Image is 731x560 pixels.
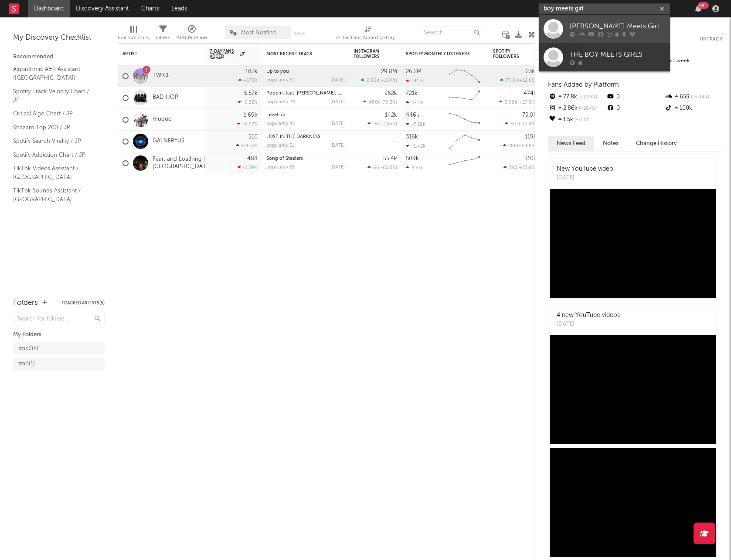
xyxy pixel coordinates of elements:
[266,143,294,148] div: popularity: 31
[266,91,393,96] a: Poppin (feat. [PERSON_NAME], [PERSON_NAME] & Bark)
[445,109,484,131] svg: Chart title
[330,100,345,105] div: [DATE]
[445,152,484,174] svg: Chart title
[445,87,484,109] svg: Chart title
[539,43,670,71] a: THE BOY MEETS GIRLS
[578,106,597,111] span: +164 %
[524,156,537,162] div: 310k
[266,78,296,83] div: popularity: 60
[354,49,384,59] div: Instagram Followers
[13,298,38,308] div: Folders
[245,69,258,74] div: 183k
[13,109,96,118] a: Critical Algo Chart / JP
[573,118,591,122] span: -11.1 %
[238,99,258,105] div: -0.32 %
[266,121,296,126] div: popularity: 46
[509,165,517,170] span: 392
[539,3,670,14] input: Search for artists
[247,156,258,162] div: 488
[695,5,701,12] button: 99+
[266,156,345,161] div: Song of Steelers
[557,174,613,182] div: [DATE]
[177,33,207,43] div: A&R Pipeline
[627,136,686,151] button: Change History
[577,95,597,100] span: +12.6 %
[381,69,397,74] div: 29.8M
[526,69,537,74] div: 23M
[266,100,295,105] div: popularity: 29
[248,134,258,140] div: 510
[690,95,709,100] span: -5.04 %
[330,121,345,126] div: [DATE]
[266,135,320,139] a: LOST IN THE DARKNESS
[385,112,397,118] div: 142k
[505,100,517,105] span: 3.98k
[381,78,396,83] span: +164 %
[122,51,188,57] div: Artist
[13,150,96,160] a: Spotify Addiction Chart / JP
[519,100,535,105] span: +27.8 %
[156,33,170,43] div: Filters
[406,121,425,127] div: -7.18k
[539,15,670,43] a: [PERSON_NAME] Meets Girl
[548,136,594,151] button: News Feed
[367,78,379,83] span: 2.86k
[445,65,484,87] svg: Chart title
[506,78,518,83] span: 77.8k
[594,136,627,151] button: Notes
[505,121,537,127] div: ( )
[557,311,620,320] div: 4 new YouTube videos
[13,186,96,204] a: TikTok Sounds Assistant / [GEOGRAPHIC_DATA]
[244,112,258,118] div: 1.69k
[557,320,620,329] div: [DATE]
[548,81,619,88] span: Fans Added by Platform
[13,33,105,43] div: My Discovery Checklist
[210,49,238,59] span: 7-Day Fans Added
[522,112,537,118] div: 79.9k
[373,122,379,127] span: 96
[266,165,295,170] div: popularity: 33
[406,165,423,171] div: 3.53k
[266,156,303,161] a: Song of Steelers
[238,78,258,83] div: +173 %
[266,69,289,74] a: Up to you
[118,33,150,43] div: Edit Columns
[294,31,305,36] button: Save
[373,165,379,170] span: 66
[266,91,345,96] div: Poppin (feat. Benjazzy, YZERR & Bark)
[509,144,517,148] span: 186
[524,91,537,96] div: 474k
[520,122,535,127] span: -10.4 %
[570,21,666,31] div: [PERSON_NAME] Meets Girl
[383,156,397,162] div: 55.4k
[244,91,258,96] div: 5.57k
[18,359,35,369] div: tmp ( 1 )
[406,78,424,84] div: -417k
[153,116,171,123] a: muque
[384,91,397,96] div: 262k
[519,165,535,170] span: +33.8 %
[700,35,722,44] button: Untrack
[13,330,105,340] div: My Folders
[13,123,96,132] a: Shazam Top 200 / JP
[13,136,96,146] a: Spotify Search Virality / JP
[664,103,722,114] div: 100k
[493,49,524,59] div: Spotify Followers
[266,113,286,118] a: Level up
[606,103,664,114] div: 0
[367,165,397,170] div: ( )
[500,78,537,83] div: ( )
[381,122,396,127] span: +104 %
[518,144,535,148] span: +5.68 %
[61,301,105,305] button: Tracked Artists(5)
[406,51,471,57] div: Spotify Monthly Listeners
[13,64,96,82] a: Algorithmic A&R Assistant ([GEOGRAPHIC_DATA])
[177,22,207,47] div: A&R Pipeline
[381,165,396,170] span: -62.5 %
[361,78,397,83] div: ( )
[525,134,537,140] div: 119k
[335,33,401,43] div: 7-Day Fans Added (7-Day Fans Added)
[499,99,537,105] div: ( )
[367,121,397,127] div: ( )
[266,69,345,74] div: Up to you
